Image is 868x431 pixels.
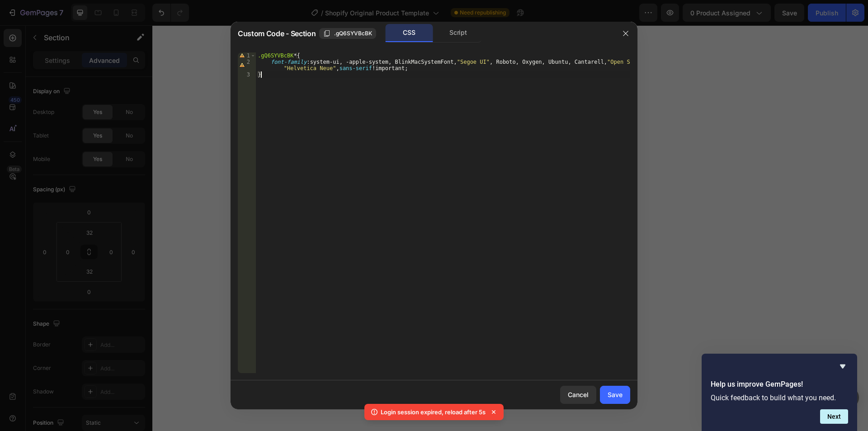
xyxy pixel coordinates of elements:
[837,361,848,372] button: Hide survey
[238,59,256,71] div: 2
[319,28,376,39] button: .gQ6SYVBcBK
[560,386,596,404] button: Cancel
[434,24,482,42] div: Script
[711,379,848,390] h2: Help us improve GemPages!
[608,390,623,399] div: Save
[711,361,848,424] div: Help us improve GemPages!
[568,390,589,399] div: Cancel
[238,71,256,78] div: 3
[238,52,256,59] div: 1
[381,407,486,417] p: Login session expired, reload after 5s
[820,409,848,424] button: Next question
[711,393,848,402] p: Quick feedback to build what you need.
[386,24,433,42] div: CSS
[238,28,316,39] span: Custom Code - Section
[334,29,372,38] span: .gQ6SYVBcBK
[600,386,630,404] button: Save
